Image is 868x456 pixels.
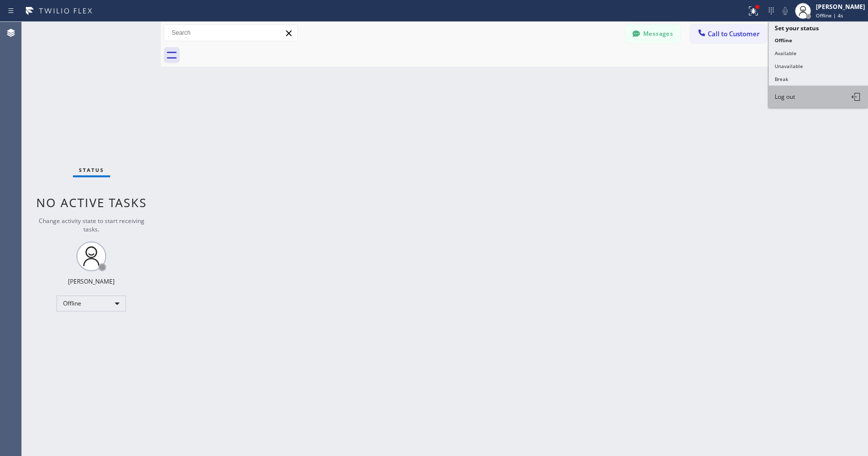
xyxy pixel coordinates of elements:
span: Status [79,166,104,173]
div: Offline [57,296,126,311]
span: Offline | 4s [816,12,843,19]
div: [PERSON_NAME] [68,277,115,286]
button: Messages [626,24,680,43]
input: Search [164,25,297,41]
span: Change activity state to start receiving tasks. [39,217,144,233]
span: Call to Customer [708,29,760,38]
div: [PERSON_NAME] [816,2,865,11]
span: No active tasks [36,194,147,211]
button: Call to Customer [690,24,766,43]
button: Mute [778,4,792,18]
